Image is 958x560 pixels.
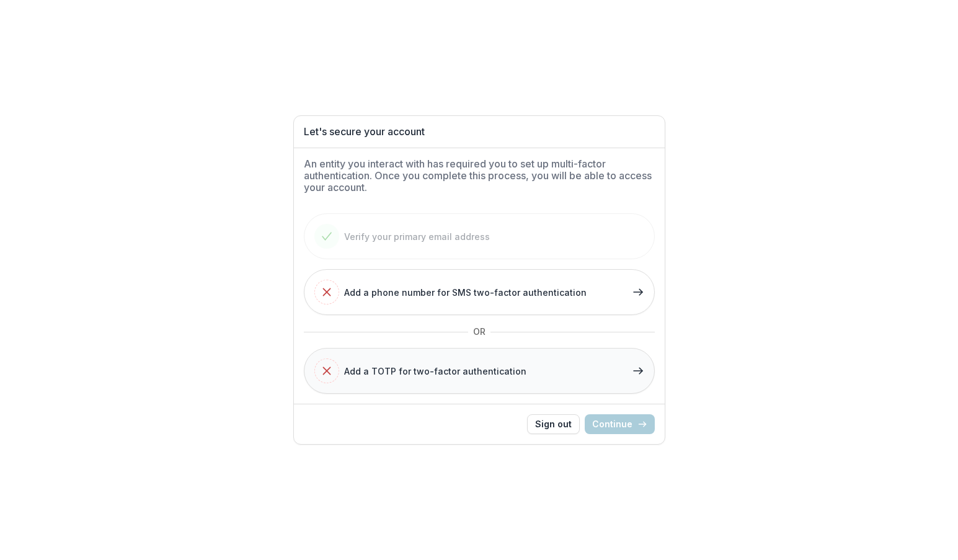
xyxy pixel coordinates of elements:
button: Sign out [527,414,580,434]
span: Add a phone number for SMS two-factor authentication [344,286,587,299]
span: Verify your primary email address [344,230,490,243]
button: Continue [585,414,655,434]
span: OR [468,321,490,342]
button: Add a TOTP for two-factor authentication [304,348,655,394]
h1: Let's secure your account [304,126,655,138]
button: Verify your primary email address [304,213,655,259]
span: Add a TOTP for two-factor authentication [344,365,526,378]
button: Add a phone number for SMS two-factor authentication [304,269,655,315]
h2: An entity you interact with has required you to set up multi-factor authentication. Once you comp... [304,158,655,194]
